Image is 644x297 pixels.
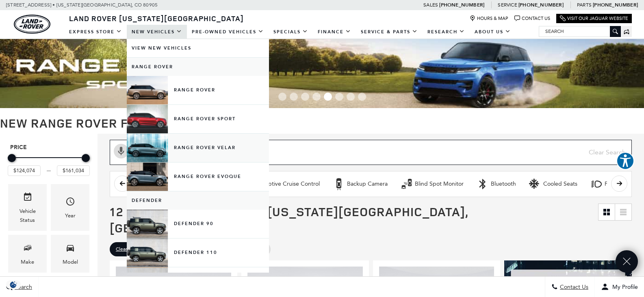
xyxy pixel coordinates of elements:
[498,2,517,8] span: Service
[470,25,516,39] a: About Us
[127,210,269,238] a: Defender 90
[14,15,50,34] a: land-rover
[595,277,644,297] button: Open user profile menu
[64,25,516,39] nav: Main Navigation
[593,2,638,8] a: [PHONE_NUMBER]
[116,244,134,254] span: Clear All
[358,93,366,101] span: Go to slide 8
[10,144,87,151] h5: Price
[301,93,309,101] span: Go to slide 3
[4,280,23,289] img: Opt-Out Icon
[328,176,392,193] button: Backup CameraBackup Camera
[57,165,90,176] input: Maximum
[21,258,34,267] div: Make
[127,25,187,39] a: New Vehicles
[65,211,76,220] div: Year
[441,83,644,271] iframe: Chat window
[14,207,41,225] div: Vehicle Status
[127,191,269,210] a: Defender
[313,25,356,39] a: Finance
[356,25,423,39] a: Service & Parts
[82,154,90,162] div: Maximum Price
[127,163,269,191] a: Range Rover Evoque
[258,180,320,188] div: Adaptive Cruise Control
[127,58,269,76] a: Range Rover
[347,93,355,101] span: Go to slide 7
[278,93,286,101] span: Go to slide 1
[23,241,33,258] span: Make
[8,165,41,176] input: Minimum
[609,284,638,290] span: My Profile
[127,39,269,57] a: View New Vehicles
[127,134,269,162] a: Range Rover Velar
[6,2,158,8] a: [STREET_ADDRESS] • [US_STATE][GEOGRAPHIC_DATA], CO 80905
[8,154,16,162] div: Minimum Price
[269,25,313,39] a: Specials
[560,15,628,22] a: Visit Our Jaguar Website
[335,93,343,101] span: Go to slide 6
[63,258,78,267] div: Model
[187,25,269,39] a: Pre-Owned Vehicles
[127,267,269,296] a: Defender 130
[514,15,550,22] a: Contact Us
[8,151,90,176] div: Price
[64,25,127,39] a: EXPRESS STORE
[239,176,324,193] button: Adaptive Cruise ControlAdaptive Cruise Control
[558,284,588,290] span: Contact Us
[396,176,468,193] button: Blind Spot MonitorBlind Spot Monitor
[51,184,89,231] div: YearYear
[110,203,468,236] span: 12 Vehicles for Sale in [US_STATE][GEOGRAPHIC_DATA], [GEOGRAPHIC_DATA]
[114,176,130,192] button: scroll left
[470,15,508,22] a: Hours & Map
[51,235,89,273] div: ModelModel
[8,235,47,273] div: MakeMake
[423,25,470,39] a: Research
[127,76,269,104] a: Range Rover
[333,178,345,190] div: Backup Camera
[290,93,298,101] span: Go to slide 2
[415,180,464,188] div: Blind Spot Monitor
[4,280,23,289] section: Click to Open Cookie Consent Modal
[127,238,269,267] a: Defender 110
[577,2,592,8] span: Parts
[69,13,244,23] span: Land Rover [US_STATE][GEOGRAPHIC_DATA]
[8,184,47,231] div: VehicleVehicle Status
[14,15,50,34] img: Land Rover
[439,2,484,8] a: [PHONE_NUMBER]
[114,144,128,158] svg: Click to toggle on voice search
[401,178,413,190] div: Blind Spot Monitor
[539,26,620,36] input: Search
[324,93,332,101] span: Go to slide 5
[347,180,388,188] div: Backup Camera
[110,140,632,165] input: Search Inventory
[65,241,75,258] span: Model
[127,105,269,133] a: Range Rover Sport
[518,2,564,8] a: [PHONE_NUMBER]
[312,93,321,101] span: Go to slide 4
[423,2,438,8] span: Sales
[65,195,75,211] span: Year
[64,13,249,23] a: Land Rover [US_STATE][GEOGRAPHIC_DATA]
[23,190,33,207] span: Vehicle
